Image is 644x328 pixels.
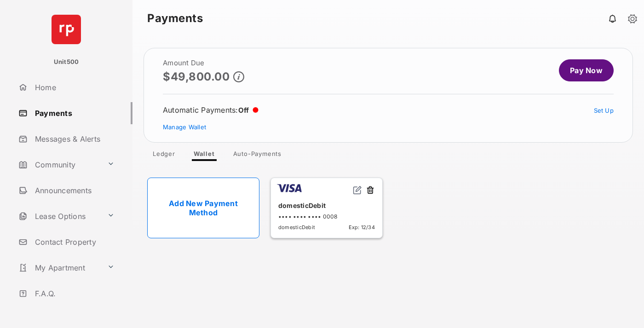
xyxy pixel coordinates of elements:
p: Unit500 [54,58,79,67]
img: svg+xml;base64,PHN2ZyB4bWxucz0iaHR0cDovL3d3dy53My5vcmcvMjAwMC9zdmciIHdpZHRoPSI2NCIgaGVpZ2h0PSI2NC... [52,15,81,44]
img: svg+xml;base64,PHN2ZyB2aWV3Qm94PSIwIDAgMjQgMjQiIHdpZHRoPSIxNiIgaGVpZ2h0PSIxNiIgZmlsbD0ibm9uZSIgeG... [353,185,362,195]
span: domesticDebit [278,224,315,230]
p: $49,800.00 [163,70,230,83]
a: Messages & Alerts [15,128,132,150]
div: Automatic Payments : [163,105,259,115]
a: My Apartment [15,257,103,279]
span: Off [238,106,249,115]
span: Exp: 12/34 [349,224,375,230]
a: Set Up [594,107,614,114]
a: Payments [15,102,132,124]
strong: Payments [147,13,203,24]
a: Ledger [145,150,183,161]
a: Add New Payment Method [147,178,259,238]
div: •••• •••• •••• 0008 [278,213,375,220]
h2: Amount Due [163,59,244,67]
a: Lease Options [15,205,103,227]
a: Auto-Payments [226,150,289,161]
a: F.A.Q. [15,282,132,305]
a: Community [15,154,103,176]
a: Manage Wallet [163,123,206,131]
a: Contact Property [15,231,132,253]
a: Home [15,76,132,98]
div: domesticDebit [278,198,375,213]
a: Wallet [186,150,222,161]
a: Announcements [15,179,132,201]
